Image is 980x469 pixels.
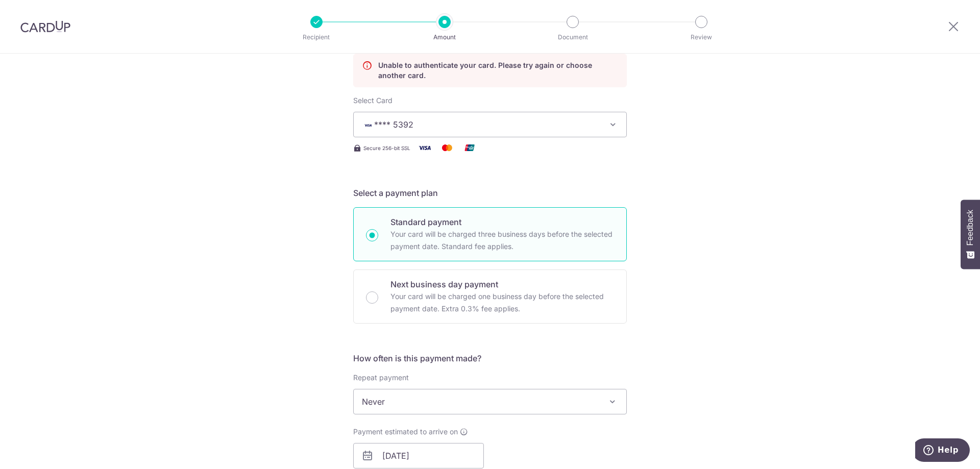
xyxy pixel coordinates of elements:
[437,141,457,154] img: Mastercard
[378,60,618,81] p: Unable to authenticate your card. Please try again or choose another card.
[414,141,435,154] img: Visa
[353,443,484,468] input: DD / MM / YYYY
[354,389,626,414] span: Never
[390,216,614,228] p: Standard payment
[915,438,970,464] iframe: Opens a widget where you can find more information
[535,32,610,42] p: Document
[966,210,975,245] span: Feedback
[353,427,458,437] span: Payment estimated to arrive on
[390,278,614,290] p: Next business day payment
[363,144,410,152] span: Secure 256-bit SSL
[353,96,393,105] span: translation missing: en.payables.payment_networks.credit_card.summary.labels.select_card
[961,200,980,269] button: Feedback - Show survey
[20,20,70,33] img: CardUp
[407,32,482,42] p: Amount
[390,228,614,253] p: Your card will be charged three business days before the selected payment date. Standard fee appl...
[390,290,614,315] p: Your card will be charged one business day before the selected payment date. Extra 0.3% fee applies.
[362,121,374,129] img: VISA
[279,32,354,42] p: Recipient
[353,389,627,414] span: Never
[353,352,627,364] h5: How often is this payment made?
[664,32,739,42] p: Review
[459,141,480,154] img: Union Pay
[353,373,409,383] label: Repeat payment
[353,187,627,199] h5: Select a payment plan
